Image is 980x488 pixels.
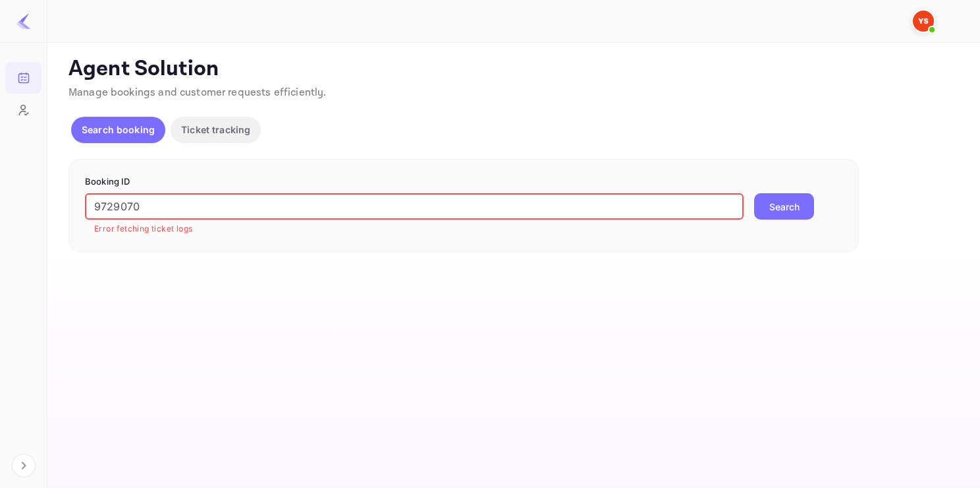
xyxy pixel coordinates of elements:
a: Customers [5,94,41,125]
a: Bookings [5,62,41,92]
button: Expand navigation [12,454,36,477]
img: Yandex Support [913,11,934,32]
img: LiteAPI [16,13,32,29]
p: Agent Solution [68,56,956,82]
button: Search [754,193,814,220]
p: Error fetching ticket logs [94,222,734,235]
input: Enter Booking ID (e.g., 63782194) [85,193,744,220]
p: Search booking [82,123,155,137]
span: Manage bookings and customer requests efficiently. [68,86,327,100]
p: Ticket tracking [181,123,250,137]
p: Booking ID [85,175,842,189]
